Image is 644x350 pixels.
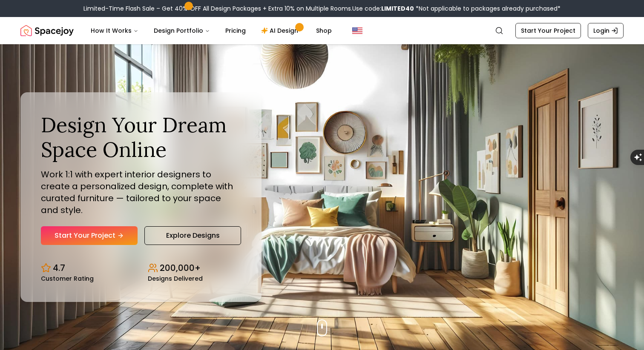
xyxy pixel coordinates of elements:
nav: Global [20,17,624,44]
span: Use code: [352,4,414,13]
a: Start Your Project [515,23,581,38]
span: *Not applicable to packages already purchased* [414,4,561,13]
p: Work 1:1 with expert interior designers to create a personalized design, complete with curated fu... [41,168,241,216]
a: Login [588,23,624,38]
button: How It Works [84,22,145,39]
h1: Design Your Dream Space Online [41,113,241,162]
img: Spacejoy Logo [20,22,74,39]
a: Start Your Project [41,226,138,245]
small: Customer Rating [41,276,94,282]
div: Limited-Time Flash Sale – Get 40% OFF All Design Packages + Extra 10% on Multiple Rooms. [83,4,561,13]
a: AI Design [254,22,308,39]
nav: Main [84,22,339,39]
div: Design stats [41,255,241,282]
p: 200,000+ [160,262,201,274]
b: LIMITED40 [381,4,414,13]
button: Design Portfolio [147,22,217,39]
a: Explore Designs [144,226,241,245]
a: Spacejoy [20,22,74,39]
p: 4.7 [53,262,65,274]
img: United States [352,26,362,36]
a: Pricing [218,22,253,39]
a: Shop [309,22,339,39]
small: Designs Delivered [148,276,203,282]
